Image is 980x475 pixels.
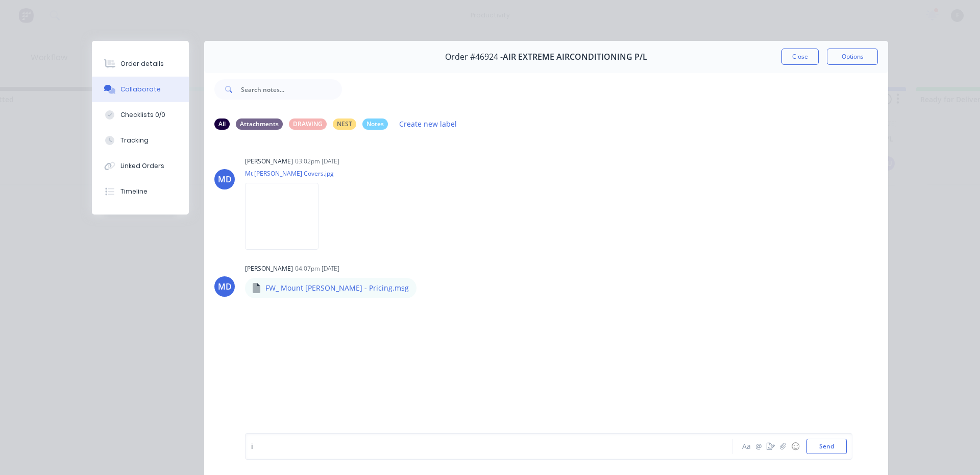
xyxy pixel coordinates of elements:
button: Close [781,49,819,65]
div: Tracking [120,136,149,145]
span: i [251,442,253,452]
p: FW_ Mount [PERSON_NAME] - Pricing.msg [265,283,409,293]
button: Checklists 0/0 [92,102,189,128]
button: Order details [92,51,189,77]
div: MD [218,280,232,293]
div: MD [218,173,232,185]
div: Linked Orders [120,161,164,171]
button: Aa [740,440,752,453]
div: DRAWING [289,118,327,130]
div: Timeline [120,187,148,196]
button: Create new label [394,117,462,131]
button: Timeline [92,179,189,204]
div: Order details [120,59,164,68]
div: 03:02pm [DATE] [295,157,339,166]
div: All [214,118,230,130]
button: Tracking [92,128,189,153]
div: Attachments [236,118,283,130]
button: Options [827,49,878,65]
div: Notes [362,118,388,130]
button: @ [752,440,765,453]
button: Collaborate [92,77,189,102]
span: Order #46924 - [445,52,503,62]
div: [PERSON_NAME] [245,264,293,273]
span: AIR EXTREME AIRCONDITIONING P/L [503,52,647,62]
p: Mt [PERSON_NAME] Covers.jpg [245,169,334,178]
div: Checklists 0/0 [120,110,165,120]
button: Linked Orders [92,153,189,179]
button: ☺ [789,440,801,453]
div: [PERSON_NAME] [245,157,293,166]
div: Collaborate [120,85,161,94]
button: Send [806,439,847,454]
div: 04:07pm [DATE] [295,264,339,273]
input: Search notes... [241,79,342,100]
div: NEST [333,118,356,130]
